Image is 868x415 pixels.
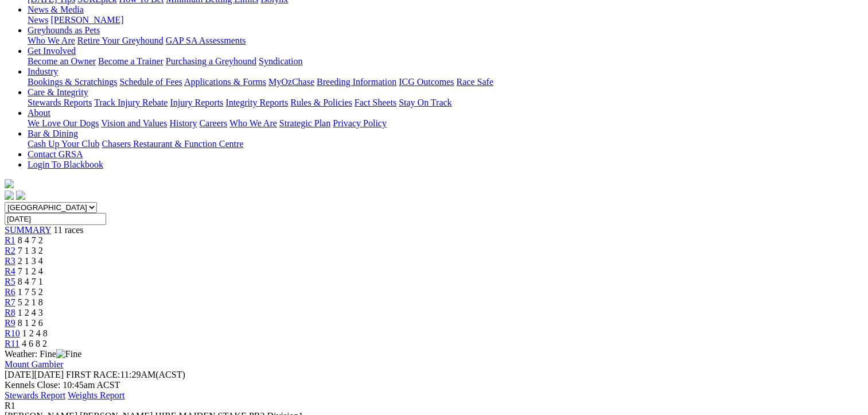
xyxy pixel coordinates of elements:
[18,266,43,276] span: 7 1 2 4
[5,401,15,410] span: R1
[22,328,48,338] span: 1 2 4 8
[28,25,100,35] a: Greyhounds as Pets
[279,118,330,128] a: Strategic Plan
[5,359,64,369] a: Mount Gambier
[169,118,197,128] a: History
[170,98,223,107] a: Injury Reports
[290,98,352,107] a: Rules & Policies
[5,339,20,348] a: R11
[77,36,164,45] a: Retire Your Greyhound
[28,98,92,107] a: Stewards Reports
[333,118,387,128] a: Privacy Policy
[28,56,863,67] div: Get Involved
[28,5,84,14] a: News & Media
[456,77,493,87] a: Race Safe
[28,87,88,97] a: Care & Integrity
[5,256,15,266] a: R3
[28,139,99,149] a: Cash Up Your Club
[399,98,451,107] a: Stay On Track
[18,277,43,286] span: 8 4 7 1
[28,98,863,108] div: Care & Integrity
[22,339,47,348] span: 4 6 8 2
[28,118,99,128] a: We Love Our Dogs
[317,77,396,87] a: Breeding Information
[5,390,65,400] a: Stewards Report
[225,98,288,107] a: Integrity Reports
[5,308,15,317] a: R8
[166,36,246,45] a: GAP SA Assessments
[5,235,15,245] a: R1
[5,225,51,235] a: SUMMARY
[68,390,125,400] a: Weights Report
[28,77,863,87] div: Industry
[18,256,43,266] span: 2 1 3 4
[18,235,43,245] span: 8 4 7 2
[5,328,20,338] a: R10
[66,370,120,379] span: FIRST RACE:
[18,246,43,255] span: 7 1 3 2
[5,297,15,307] a: R7
[28,56,96,66] a: Become an Owner
[28,139,863,149] div: Bar & Dining
[18,308,43,317] span: 1 2 4 3
[229,118,277,128] a: Who We Are
[28,36,75,45] a: Who We Are
[5,370,64,379] span: [DATE]
[166,56,256,66] a: Purchasing a Greyhound
[5,380,863,390] div: Kennels Close: 10:45am ACST
[28,77,117,87] a: Bookings & Scratchings
[199,118,227,128] a: Careers
[28,36,863,46] div: Greyhounds as Pets
[98,56,164,66] a: Become a Trainer
[28,15,48,25] a: News
[16,191,25,200] img: twitter.svg
[5,277,15,286] a: R5
[56,349,81,359] img: Fine
[5,370,34,379] span: [DATE]
[66,370,185,379] span: 11:29AM(ACST)
[28,46,76,56] a: Get Involved
[119,77,182,87] a: Schedule of Fees
[28,118,863,129] div: About
[355,98,396,107] a: Fact Sheets
[268,77,314,87] a: MyOzChase
[28,67,58,76] a: Industry
[28,160,103,169] a: Login To Blackbook
[5,318,15,328] a: R9
[18,297,43,307] span: 5 2 1 8
[28,108,50,118] a: About
[18,318,43,328] span: 8 1 2 6
[399,77,454,87] a: ICG Outcomes
[28,15,863,25] div: News & Media
[5,349,81,359] span: Weather: Fine
[53,225,83,235] span: 11 races
[5,287,15,297] a: R6
[50,15,123,25] a: [PERSON_NAME]
[5,246,15,255] a: R2
[101,118,167,128] a: Vision and Values
[259,56,302,66] a: Syndication
[28,149,83,159] a: Contact GRSA
[184,77,266,87] a: Applications & Forms
[5,179,14,188] img: logo-grsa-white.png
[5,266,15,276] a: R4
[18,287,43,297] span: 1 7 5 2
[28,129,78,138] a: Bar & Dining
[5,213,106,225] input: Select date
[94,98,168,107] a: Track Injury Rebate
[5,191,14,200] img: facebook.svg
[102,139,243,149] a: Chasers Restaurant & Function Centre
